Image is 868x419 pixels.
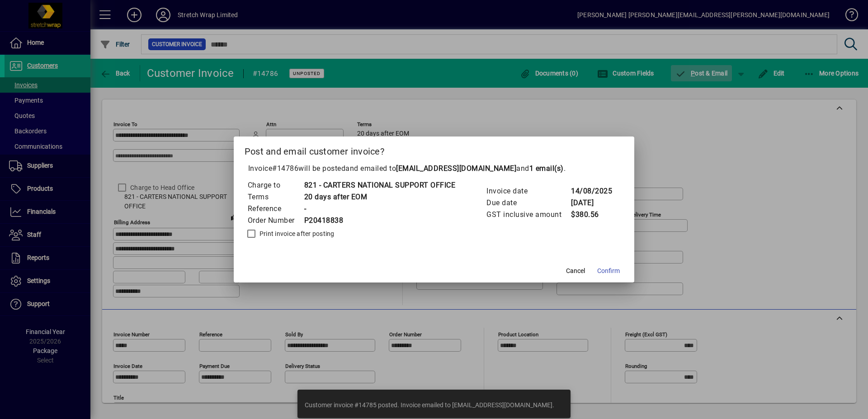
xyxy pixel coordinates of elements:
[566,266,585,276] span: Cancel
[396,164,516,173] b: [EMAIL_ADDRESS][DOMAIN_NAME]
[597,266,620,276] span: Confirm
[304,179,456,191] td: 821 - CARTERS NATIONAL SUPPORT OFFICE
[486,209,571,221] td: GST inclusive amount
[304,215,456,226] td: P20418838
[529,164,564,173] b: 1 email(s)
[247,179,304,191] td: Charge to
[304,203,456,215] td: -
[247,203,304,215] td: Reference
[247,191,304,203] td: Terms
[245,163,624,174] p: Invoice will be posted .
[594,263,623,279] button: Confirm
[571,185,612,197] td: 14/08/2025
[486,185,571,197] td: Invoice date
[571,209,612,221] td: $380.56
[304,191,456,203] td: 20 days after EOM
[345,164,564,173] span: and emailed to
[571,197,612,209] td: [DATE]
[258,229,335,238] label: Print invoice after posting
[272,164,298,173] span: #14786
[486,197,571,209] td: Due date
[561,263,590,279] button: Cancel
[516,164,564,173] span: and
[234,137,635,163] h2: Post and email customer invoice?
[247,215,304,226] td: Order Number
